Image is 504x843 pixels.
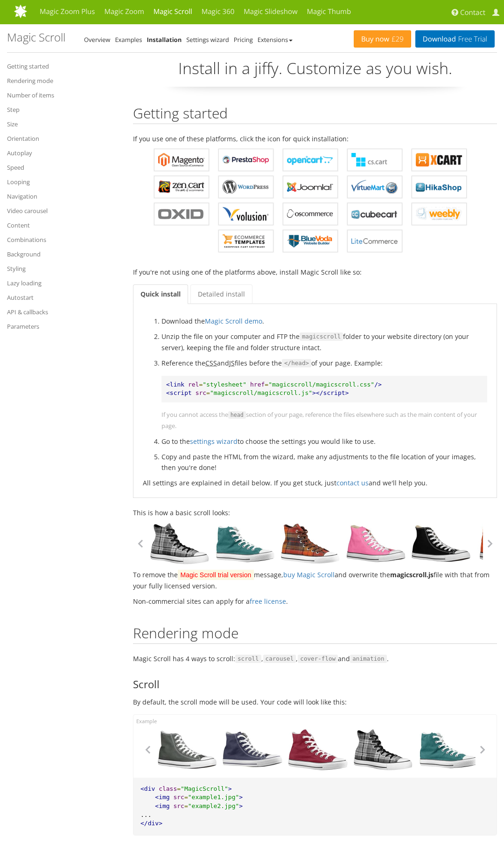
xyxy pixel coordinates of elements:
[154,176,209,198] a: Magic Scroll for Zen Cart
[7,249,86,260] a: Background
[283,570,335,579] a: buy Magic Scroll
[287,153,334,167] b: Magic Scroll for OpenCart
[158,180,205,194] b: Magic Scroll for Zen Cart
[218,230,273,252] a: Magic Scroll for ecommerce Templates
[140,785,155,792] span: <div
[234,35,253,44] a: Pricing
[229,359,235,367] acronym: JavaScript
[140,820,162,827] span: </div>
[7,220,86,231] a: Content
[140,811,151,818] span: ...
[263,655,296,663] code: carousel
[7,162,86,173] a: Speed
[188,381,199,388] span: rel
[298,655,338,663] code: cover-flow
[223,180,269,194] b: Magic Scroll for WordPress
[228,785,232,792] span: >
[7,176,86,187] a: Looping
[133,133,497,144] p: If you use one of these platforms, click the icon for quick installation:
[351,207,398,221] b: Magic Scroll for CubeCart
[161,451,487,473] li: Copy and paste the HTML from the wizard, make any adjustments to the file location of your images...
[154,203,209,225] a: Magic Scroll for OXID
[7,292,86,303] a: Autostart
[415,30,495,48] a: DownloadFree Trial
[133,678,497,690] h3: Scroll
[283,149,338,171] a: Magic Scroll for OpenCart
[143,477,487,488] p: All settings are explained in detail below. If you get stuck, just and we'll help you.
[250,381,265,388] span: href
[223,153,269,167] b: Magic Scroll for PrestaShop
[206,389,210,396] span: =
[178,570,254,580] mark: Magic Scroll trial version
[203,381,246,388] span: "stylesheet"
[300,332,343,341] code: magicscroll
[199,381,203,388] span: =
[7,90,86,101] a: Number of items
[158,207,205,221] b: Magic Scroll for OXID
[283,203,338,225] a: Magic Scroll for osCommerce
[161,436,487,447] li: Go to the to choose the settings you would like to use.
[347,203,402,225] a: Magic Scroll for CubeCart
[133,57,497,87] p: Install in a jiffy. Customize as you wish.
[173,802,184,809] span: src
[166,389,192,396] span: <script
[258,35,293,44] a: Extensions
[133,105,497,124] h2: Getting started
[173,794,184,801] span: src
[336,478,369,487] a: contact us
[416,153,462,167] b: Magic Scroll for X-Cart
[7,133,86,144] a: Orientation
[7,191,86,202] a: Navigation
[223,207,269,221] b: Magic Scroll for Volusion
[287,207,334,221] b: Magic Scroll for osCommerce
[161,358,487,369] p: Reference the and files before the of your page. Example:
[205,317,262,325] a: Magic Scroll demo
[412,203,467,225] a: Magic Scroll for Weebly
[235,655,261,663] code: scroll
[347,176,402,198] a: Magic Scroll for VirtueMart
[456,35,487,43] span: Free Trial
[184,802,188,809] span: =
[351,234,398,248] b: Magic Scroll for LiteCommerce
[133,284,188,304] a: Quick install
[7,205,86,216] a: Video carousel
[115,35,142,44] a: Examples
[239,794,243,801] span: >
[389,35,404,43] span: £29
[161,316,487,326] li: Download the .
[287,180,334,194] b: Magic Scroll for Joomla
[287,234,334,248] b: Magic Scroll for BlueVoda
[350,655,386,663] code: animation
[155,802,169,809] span: <img
[390,570,434,579] strong: magicscroll.js
[188,802,239,809] span: "example2.jpg"
[351,180,398,194] b: Magic Scroll for VirtueMart
[7,31,65,43] h1: Magic Scroll
[354,30,411,48] a: Buy now£29
[196,389,206,396] span: src
[147,35,182,44] a: Installation
[412,149,467,171] a: Magic Scroll for X-Cart
[133,569,497,591] p: To remove the message, and overwrite the file with that from your fully licensed version.
[218,149,273,171] a: Magic Scroll for PrestaShop
[239,802,243,809] span: >
[7,234,86,245] a: Combinations
[158,153,205,167] b: Magic Scroll for Magento
[161,409,487,431] p: If you cannot access the section of your page, reference the files elsewhere such as the main con...
[184,794,188,801] span: =
[7,306,86,318] a: API & callbacks
[166,381,184,388] span: <link
[188,794,239,801] span: "example1.jpg"
[312,389,349,396] span: ></script>
[161,331,487,353] li: Unzip the file on your computer and FTP the folder to your website directory (on your server), ke...
[7,321,86,332] a: Parameters
[133,625,497,644] h2: Rendering mode
[7,263,86,274] a: Styling
[7,104,86,115] a: Step
[223,234,269,248] b: Magic Scroll for ecommerce Templates
[210,389,312,396] span: "magicscroll/magicscroll.js"
[228,411,246,419] code: head
[268,381,374,388] span: "magicscroll/magicscroll.css"
[14,4,101,18] img: MagicToolbox.com - Image tools for your website
[283,176,338,198] a: Magic Scroll for Joomla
